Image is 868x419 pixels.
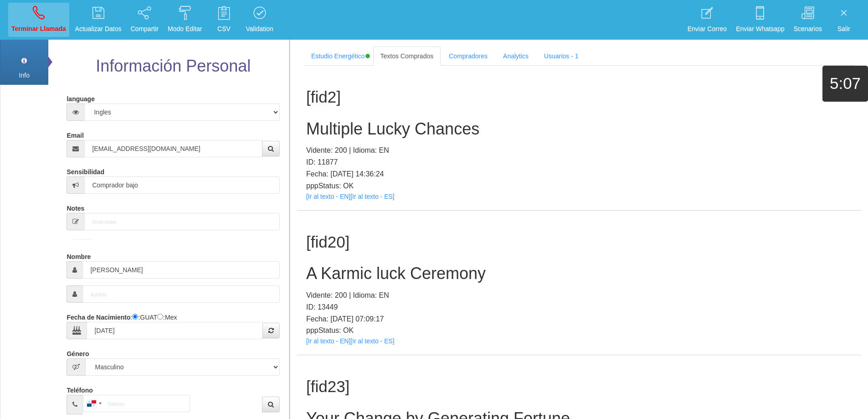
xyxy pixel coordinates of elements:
p: Enviar Whatsapp [736,24,785,34]
p: Validation [246,24,273,34]
label: Notes [67,201,84,213]
p: Fecha: [DATE] 14:36:24 [306,168,852,180]
p: ID: 13449 [306,301,852,313]
a: Enviar Whatsapp [733,3,788,37]
input: Apellido [82,285,279,303]
input: Short-Notes [84,213,279,230]
p: Fecha: [DATE] 07:09:17 [306,313,852,325]
h1: [fid23] [306,378,852,396]
input: :Yuca-Mex [157,314,163,320]
a: Textos Comprados [373,47,441,66]
p: Compartir [131,24,159,34]
h2: Información Personal [64,57,282,75]
a: Estudio Energético [304,47,372,66]
p: Vidente: 200 | Idioma: EN [306,290,852,301]
label: Email [67,128,83,140]
input: Correo electrónico [84,140,262,157]
p: ID: 11877 [306,156,852,168]
a: Compartir [128,3,162,37]
input: :Quechi GUAT [132,314,138,320]
a: Validation [242,3,276,37]
a: Usuarios - 1 [537,47,586,66]
h2: A Karmic luck Ceremony [306,264,852,283]
a: CSV [208,3,240,37]
a: [Ir al texto - EN] [306,337,350,345]
p: Enviar Correo [688,24,727,34]
h2: Multiple Lucky Chances [306,120,852,138]
input: Teléfono [83,395,190,412]
a: [Ir al texto - ES] [350,193,394,200]
label: Teléfono [67,383,92,395]
a: Enviar Correo [684,3,730,37]
p: Scenarios [794,24,822,34]
label: Sensibilidad [67,164,104,176]
h1: [fid20] [306,233,852,251]
div: : :GUAT :Mex [67,310,279,339]
a: Scenarios [791,3,825,37]
p: CSV [211,24,236,34]
p: Actualizar Datos [75,24,122,34]
label: language [67,91,94,103]
label: Fecha de Nacimiento [67,310,130,322]
p: pppStatus: OK [306,180,852,192]
p: Salir [831,24,857,34]
a: Analytics [496,47,536,66]
input: Nombre [82,261,279,279]
a: Modo Editar [164,3,205,37]
p: Modo Editar [168,24,202,34]
input: Sensibilidad [84,176,279,194]
p: Vidente: 200 | Idioma: EN [306,145,852,156]
h1: 5:07 [822,75,868,93]
a: [Ir al texto - ES] [350,337,394,345]
a: [Ir al texto - EN] [306,193,350,200]
a: Salir [828,3,860,37]
a: Compradores [442,47,495,66]
label: Nombre [67,249,91,261]
p: Terminar Llamada [11,24,66,34]
label: Género [67,346,89,358]
p: pppStatus: OK [306,325,852,336]
a: Actualizar Datos [72,3,125,37]
a: Terminar Llamada [8,3,69,37]
h1: [fid2] [306,88,852,106]
div: Panama (Panamá): +507 [83,395,104,412]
